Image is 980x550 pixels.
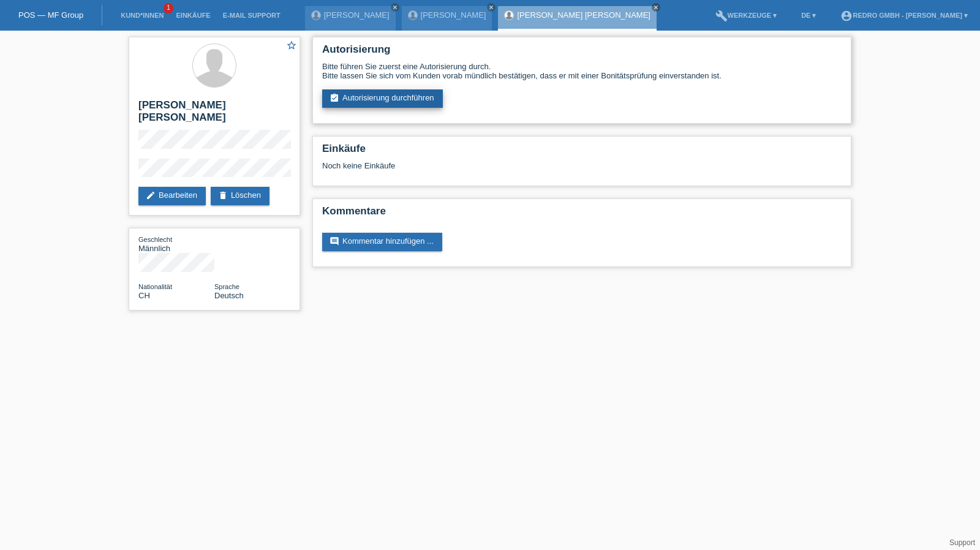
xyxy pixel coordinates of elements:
[138,291,150,300] span: Schweiz
[322,43,842,62] h2: Autorisierung
[795,12,822,19] a: DE ▾
[214,291,244,300] span: Deutsch
[322,62,842,80] div: Bitte führen Sie zuerst eine Autorisierung durch. Bitte lassen Sie sich vom Kunden vorab mündlich...
[170,12,216,19] a: Einkäufe
[652,3,660,12] a: close
[392,4,398,10] i: close
[715,10,728,22] i: build
[709,12,783,19] a: buildWerkzeuge ▾
[138,187,206,205] a: editBearbeiten
[653,4,659,10] i: close
[517,10,650,20] a: [PERSON_NAME] [PERSON_NAME]
[834,12,974,19] a: account_circleRedro GmbH - [PERSON_NAME] ▾
[391,3,399,12] a: close
[214,283,239,290] span: Sprache
[487,3,496,12] a: close
[330,236,339,246] i: comment
[146,190,156,200] i: edit
[421,10,486,20] a: [PERSON_NAME]
[330,93,339,103] i: assignment_turned_in
[840,10,853,22] i: account_circle
[138,236,172,243] span: Geschlecht
[18,10,83,20] a: POS — MF Group
[324,10,390,20] a: [PERSON_NAME]
[322,205,842,224] h2: Kommentare
[949,538,975,547] a: Support
[217,12,287,19] a: E-Mail Support
[322,233,442,251] a: commentKommentar hinzufügen ...
[322,89,443,108] a: assignment_turned_inAutorisierung durchführen
[488,4,494,10] i: close
[115,12,170,19] a: Kund*innen
[322,143,842,161] h2: Einkäufe
[211,187,269,205] a: deleteLöschen
[286,40,297,51] i: star_border
[138,235,214,253] div: Männlich
[286,40,297,53] a: star_border
[218,190,228,200] i: delete
[138,99,290,130] h2: [PERSON_NAME] [PERSON_NAME]
[138,283,172,290] span: Nationalität
[164,3,173,13] span: 1
[322,161,842,179] div: Noch keine Einkäufe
